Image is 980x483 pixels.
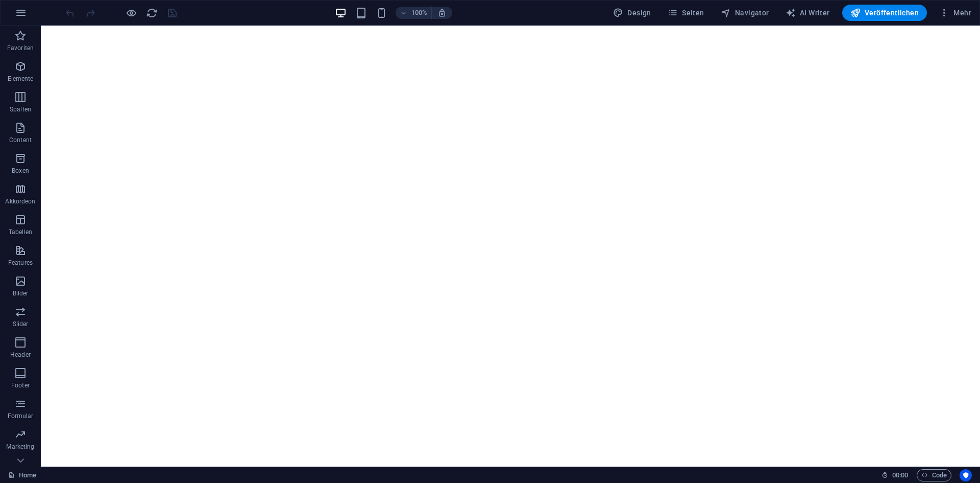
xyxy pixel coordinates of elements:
[781,5,834,21] button: AI Writer
[935,5,975,21] button: Mehr
[613,8,651,18] span: Design
[881,469,909,481] h6: Session-Zeit
[10,105,31,113] p: Spalten
[12,167,29,175] p: Boxen
[609,5,655,21] button: Design
[917,469,951,481] button: Code
[5,197,35,205] p: Akkordeon
[8,412,34,420] p: Formular
[13,320,29,328] p: Slider
[939,8,971,18] span: Mehr
[668,8,704,18] span: Seiten
[8,469,36,481] a: Home
[11,381,30,389] p: Footer
[960,469,972,481] button: Usercentrics
[786,8,830,18] span: AI Writer
[609,5,655,21] div: Design (Strg+Alt+Y)
[146,7,158,19] i: Seite neu laden
[125,7,137,19] button: Klicke hier, um den Vorschau-Modus zu verlassen
[664,5,708,21] button: Seiten
[9,228,32,236] p: Tabellen
[145,7,158,19] button: reload
[13,289,29,297] p: Bilder
[921,469,947,481] span: Code
[899,471,901,479] span: :
[437,8,447,17] i: Bei Größenänderung Zoomstufe automatisch an das gewählte Gerät anpassen.
[6,443,34,451] p: Marketing
[721,8,769,18] span: Navigator
[8,75,34,83] p: Elemente
[396,7,432,19] button: 100%
[8,259,33,267] p: Features
[7,44,34,52] p: Favoriten
[411,7,427,19] h6: 100%
[717,5,773,21] button: Navigator
[9,136,32,144] p: Content
[842,5,927,21] button: Veröffentlichen
[850,8,919,18] span: Veröffentlichen
[10,351,31,359] p: Header
[892,469,908,481] span: 00 00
